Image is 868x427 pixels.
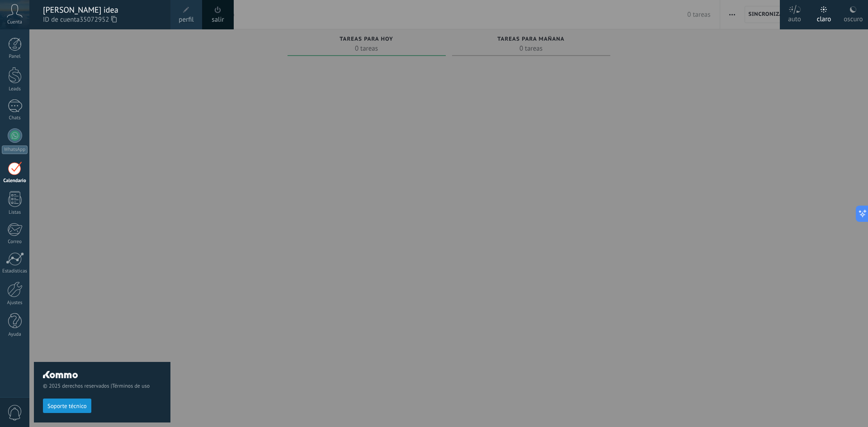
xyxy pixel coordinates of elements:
[43,15,161,25] span: ID de cuenta
[2,54,28,60] div: Panel
[7,19,22,25] span: Cuenta
[2,86,28,92] div: Leads
[2,239,28,245] div: Correo
[43,402,91,409] a: Soporte técnico
[43,5,161,15] div: [PERSON_NAME] idea
[179,15,193,25] span: perfil
[43,399,91,413] button: Soporte técnico
[2,268,28,274] div: Estadísticas
[788,6,801,29] div: auto
[2,115,28,121] div: Chats
[817,6,831,29] div: claro
[2,332,28,338] div: Ayuda
[43,383,161,389] span: © 2025 derechos reservados |
[212,15,224,25] a: salir
[80,15,117,25] span: 35072952
[2,210,28,216] div: Listas
[2,178,28,184] div: Calendario
[2,145,28,154] div: WhatsApp
[844,6,863,29] div: oscuro
[112,383,150,389] a: Términos de uso
[2,300,28,306] div: Ajustes
[47,403,87,409] span: Soporte técnico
